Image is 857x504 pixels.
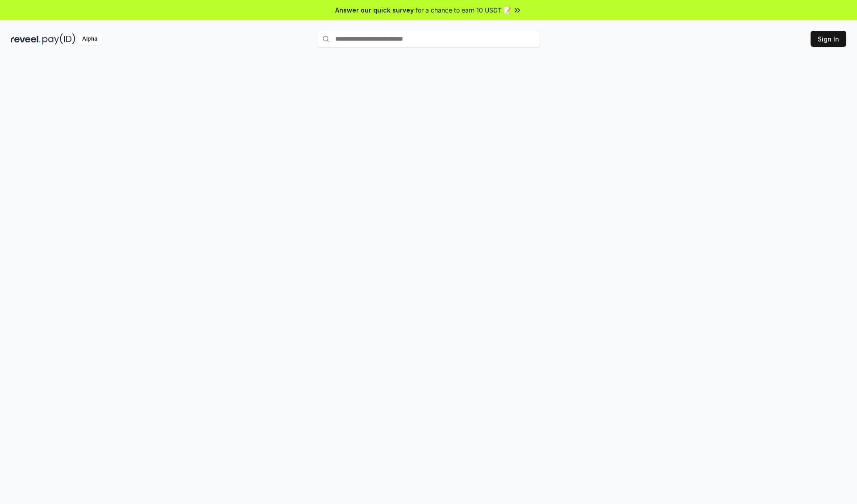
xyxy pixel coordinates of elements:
span: for a chance to earn 10 USDT 📝 [416,5,511,15]
span: Answer our quick survey [335,5,414,15]
div: Alpha [77,33,102,45]
button: Sign In [811,31,846,47]
img: reveel_dark [11,33,41,45]
img: pay_id [42,33,75,45]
